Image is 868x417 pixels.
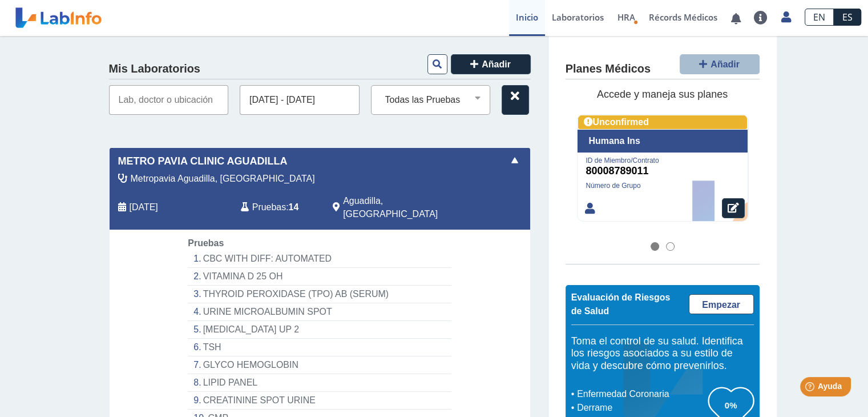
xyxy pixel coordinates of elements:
[188,250,451,268] li: CBC WITH DIFF: AUTOMATED
[680,54,760,74] button: Añadir
[766,372,855,404] iframe: Help widget launcher
[118,154,288,169] span: Metro Pavia Clinic Aguadilla
[708,398,754,412] h3: 0%
[240,85,360,115] input: Fecha(s)
[188,374,451,392] li: LIPID PANEL
[574,401,708,415] li: Derrame
[343,194,469,222] span: Aguadilla, PR
[710,59,740,69] span: Añadir
[188,286,451,303] li: THYROID PEROXIDASE (TPO) AB (SERUM)
[188,392,451,410] li: CREATININE SPOT URINE
[188,268,451,286] li: VITAMINA D 25 OH
[482,59,511,69] span: Añadir
[109,85,229,115] input: Lab, doctor o ubicación
[131,172,315,186] span: Metropavia Aguadilla, Laborato
[188,321,451,339] li: [MEDICAL_DATA] UP 2
[232,194,324,222] div: :
[597,89,728,100] span: Accede y maneja sus planes
[451,54,531,74] button: Añadir
[130,201,158,214] span: 2025-08-05
[689,294,754,314] a: Empezar
[574,387,708,401] li: Enfermedad Coronaria
[252,201,286,214] span: Pruebas
[617,11,635,23] span: HRA
[188,356,451,374] li: GLYCO HEMOGLOBIN
[188,303,451,321] li: URINE MICROALBUMIN SPOT
[289,202,299,212] b: 14
[571,292,671,316] span: Evaluación de Riesgos de Salud
[702,300,740,310] span: Empezar
[805,9,834,26] a: EN
[566,62,651,76] h4: Planes Médicos
[109,62,200,76] h4: Mis Laboratorios
[571,335,754,372] h5: Toma el control de su salud. Identifica los riesgos asociados a su estilo de vida y descubre cómo...
[188,238,224,248] span: Pruebas
[188,339,451,356] li: TSH
[834,9,861,26] a: ES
